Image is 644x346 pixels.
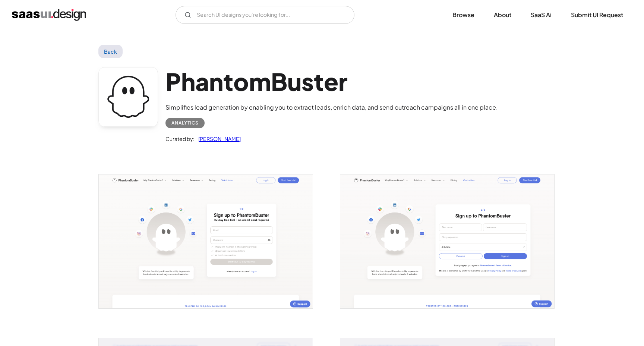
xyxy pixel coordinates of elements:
[99,174,313,308] img: 64157bf8b87dcfa7a94dc791_PhantomBuster%20Signup%20Screen.png
[165,67,498,96] h1: PhantomBuster
[99,174,313,308] a: open lightbox
[443,7,483,23] a: Browse
[98,45,123,58] a: Back
[176,6,354,24] form: Email Form
[12,9,86,21] a: home
[176,6,354,24] input: Search UI designs you're looking for...
[485,7,520,23] a: About
[165,134,195,143] div: Curated by:
[340,174,554,308] a: open lightbox
[171,119,199,128] div: Analytics
[195,134,241,143] a: [PERSON_NAME]
[340,174,554,308] img: 64157c053ca3646091085323_PhantomBuster%20Signup%20Company%20Screen.png
[165,103,498,112] div: Simplifies lead generation by enabling you to extract leads, enrich data, and send outreach campa...
[522,7,561,23] a: SaaS Ai
[562,7,632,23] a: Submit UI Request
